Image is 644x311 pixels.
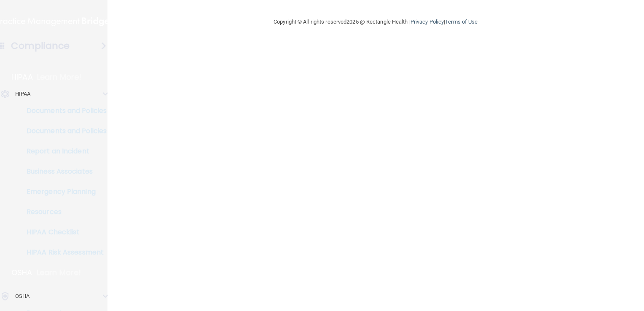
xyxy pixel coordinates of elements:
[5,127,121,135] p: Documents and Policies
[5,248,121,257] p: HIPAA Risk Assessment
[11,40,70,52] h4: Compliance
[15,291,30,301] p: OSHA
[5,228,121,236] p: HIPAA Checklist
[5,147,121,155] p: Report an Incident
[411,19,444,25] a: Privacy Policy
[445,19,478,25] a: Terms of Use
[222,8,529,35] div: Copyright © All rights reserved 2025 @ Rectangle Health | |
[5,208,121,216] p: Resources
[5,188,121,196] p: Emergency Planning
[37,268,81,278] p: Learn More!
[11,268,32,278] p: OSHA
[11,72,33,82] p: HIPAA
[5,167,121,176] p: Business Associates
[15,89,31,99] p: HIPAA
[5,107,121,115] p: Documents and Policies
[37,72,82,82] p: Learn More!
